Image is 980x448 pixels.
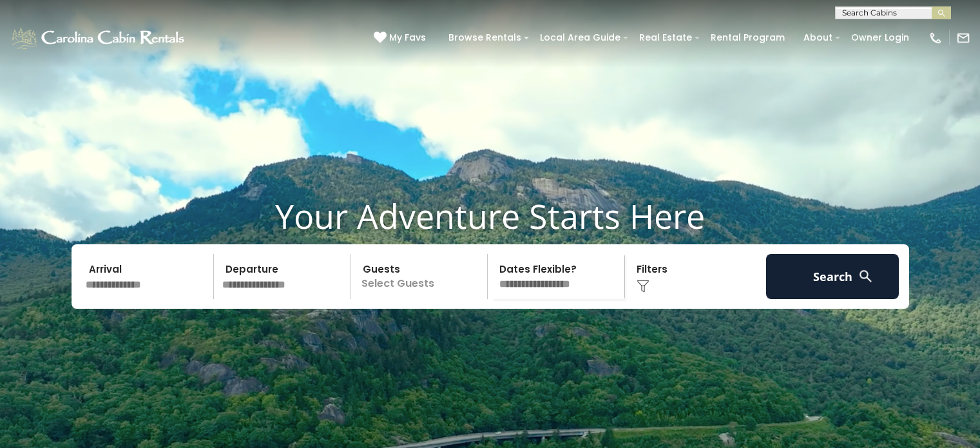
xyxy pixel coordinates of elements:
a: My Favs [374,31,429,45]
a: About [797,28,839,48]
img: mail-regular-white.png [956,31,970,45]
img: filter--v1.png [637,280,649,293]
a: Owner Login [845,28,916,48]
button: Search [766,254,899,299]
h1: Your Adventure Starts Here [10,196,970,236]
img: search-regular-white.png [858,268,874,284]
p: Select Guests [355,254,488,299]
img: phone-regular-white.png [928,31,943,45]
img: White-1-1-2.png [10,25,188,51]
a: Rental Program [704,28,791,48]
span: My Favs [389,31,426,44]
a: Local Area Guide [533,28,627,48]
a: Real Estate [633,28,698,48]
a: Browse Rentals [442,28,528,48]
